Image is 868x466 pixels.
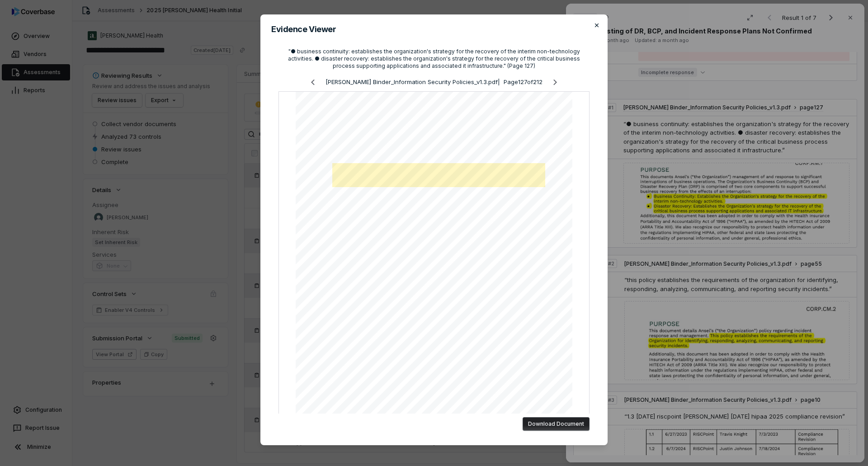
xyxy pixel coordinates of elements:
[546,77,564,88] button: Next page
[523,417,590,431] button: Download Document
[278,48,590,70] div: "● business continuity: establishes the organization's strategy for the recovery of the interim n...
[271,25,597,33] h2: Evidence Viewer
[304,77,322,88] button: Previous page
[325,78,542,87] p: [PERSON_NAME] Binder_Information Security Policies_v1.3.pdf | Page 127 of 212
